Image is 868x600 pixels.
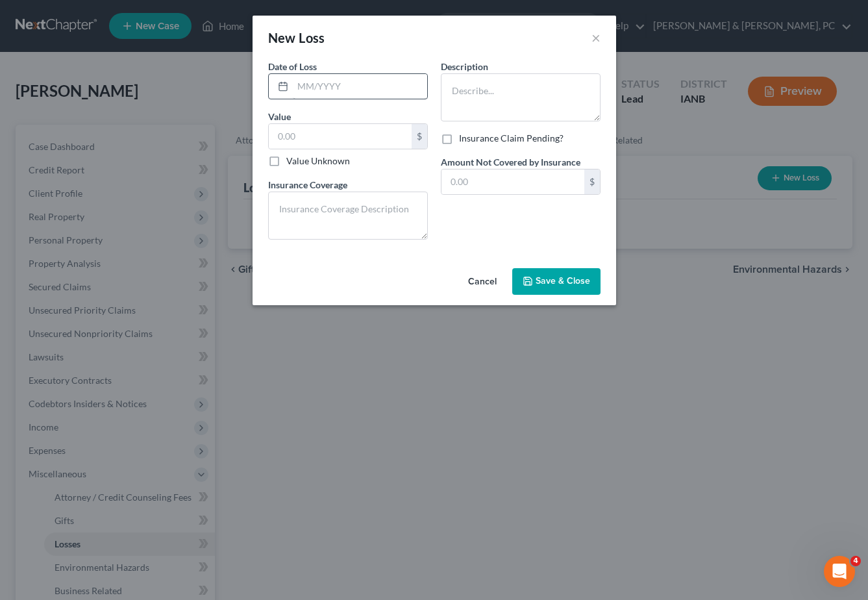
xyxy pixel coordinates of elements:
[591,30,601,45] button: ×
[268,30,296,45] span: New
[441,155,580,169] label: Amount Not Covered by Insurance
[268,61,317,72] span: Date of Loss
[293,74,427,99] input: MM/YYYY
[584,169,600,194] div: $
[850,556,861,566] span: 4
[458,269,507,295] button: Cancel
[268,179,347,190] span: Insurance Coverage
[512,268,601,295] button: Save & Close
[269,124,412,149] input: 0.00
[441,61,488,72] span: Description
[286,155,350,168] label: Value Unknown
[299,30,325,45] span: Loss
[268,110,291,123] label: Value
[412,124,427,149] div: $
[824,556,855,587] iframe: Intercom live chat
[441,169,584,194] input: 0.00
[536,276,590,287] span: Save & Close
[459,132,564,145] label: Insurance Claim Pending?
